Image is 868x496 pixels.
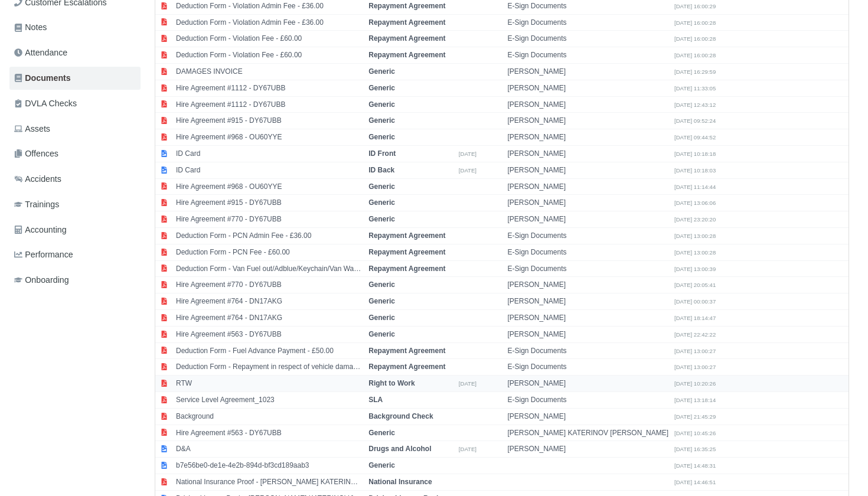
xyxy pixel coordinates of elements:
small: [DATE] 14:46:51 [674,479,716,485]
strong: ID Front [368,149,396,158]
a: Accidents [9,168,141,191]
td: E-Sign Documents [504,244,671,260]
strong: National Insurance [368,478,432,486]
span: Assets [14,122,50,136]
small: [DATE] 22:42:22 [674,331,716,338]
td: Deduction Form - Violation Fee - £60.00 [173,31,366,47]
td: [PERSON_NAME] [504,146,671,162]
small: [DATE] 13:06:06 [674,200,716,206]
strong: Generic [368,429,395,437]
strong: SLA [368,396,383,404]
td: E-Sign Documents [504,14,671,31]
td: Deduction Form - Repayment in respect of vehicle damage - £500.00 [173,359,366,376]
strong: Generic [368,100,395,109]
small: [DATE] 09:44:52 [674,134,716,141]
strong: Repayment Agreement [368,248,445,256]
a: Trainings [9,193,141,216]
small: [DATE] 16:00:28 [674,35,716,42]
a: Accounting [9,218,141,242]
strong: Generic [368,461,395,469]
small: [DATE] 13:00:27 [674,348,716,354]
td: Hire Agreement #764 - DN17AKG [173,309,366,326]
td: [PERSON_NAME] [504,408,671,425]
small: [DATE] 10:18:18 [674,151,716,157]
td: E-Sign Documents [504,47,671,64]
td: Hire Agreement #770 - DY67UBB [173,211,366,228]
small: [DATE] [459,380,477,387]
a: Attendance [9,41,141,64]
td: E-Sign Documents [504,342,671,359]
strong: Generic [368,133,395,141]
strong: Repayment Agreement [368,51,445,59]
a: Offences [9,142,141,165]
td: [PERSON_NAME] [504,277,671,293]
td: Background [173,408,366,425]
strong: Generic [368,198,395,207]
strong: Generic [368,182,395,191]
strong: Generic [368,280,395,289]
td: Hire Agreement #770 - DY67UBB [173,277,366,293]
small: [DATE] 13:00:39 [674,266,716,272]
td: E-Sign Documents [504,260,671,277]
small: [DATE] 23:20:20 [674,216,716,223]
a: Documents [9,67,141,90]
small: [DATE] 12:43:12 [674,102,716,108]
small: [DATE] 13:00:28 [674,249,716,256]
strong: Generic [368,314,395,322]
span: Attendance [14,46,67,60]
small: [DATE] 16:35:25 [674,446,716,452]
td: Deduction Form - Van Fuel out/Adblue/Keychain/Van Wash/Sticker - £100.00 [173,260,366,277]
strong: Generic [368,297,395,305]
strong: Repayment Agreement [368,18,445,27]
strong: Generic [368,67,395,76]
strong: Generic [368,116,395,125]
strong: ID Back [368,166,394,174]
strong: Repayment Agreement [368,2,445,10]
td: ID Card [173,162,366,178]
small: [DATE] 10:20:26 [674,380,716,387]
td: [PERSON_NAME] [504,80,671,96]
span: Accounting [14,223,67,237]
td: Deduction Form - Violation Fee - £60.00 [173,47,366,64]
td: Deduction Form - Fuel Advance Payment - £50.00 [173,342,366,359]
span: Accidents [14,172,61,186]
a: Assets [9,118,141,141]
td: E-Sign Documents [504,228,671,244]
td: Hire Agreement #1112 - DY67UBB [173,80,366,96]
td: [PERSON_NAME] [504,195,671,211]
small: [DATE] [459,151,477,157]
small: [DATE] 13:00:27 [674,364,716,370]
td: E-Sign Documents [504,31,671,47]
strong: Drugs and Alcohol [368,445,431,453]
a: Onboarding [9,269,141,292]
td: [PERSON_NAME] [504,64,671,80]
small: [DATE] 13:18:14 [674,397,716,403]
small: [DATE] [459,446,477,452]
small: [DATE] [459,167,477,174]
a: Notes [9,16,141,39]
span: Offences [14,147,58,161]
small: [DATE] 16:00:29 [674,3,716,9]
small: [DATE] 16:00:28 [674,52,716,58]
td: E-Sign Documents [504,359,671,376]
td: [PERSON_NAME] [504,293,671,310]
small: [DATE] 16:00:28 [674,19,716,26]
td: D&A [173,441,366,458]
strong: Generic [368,330,395,338]
td: Hire Agreement #1112 - DY67UBB [173,96,366,113]
td: Hire Agreement #968 - OU60YYE [173,129,366,146]
small: [DATE] 00:00:37 [674,298,716,305]
span: Notes [14,21,47,34]
td: Deduction Form - PCN Admin Fee - £36.00 [173,228,366,244]
td: E-Sign Documents [504,391,671,408]
small: [DATE] 10:45:26 [674,430,716,436]
small: [DATE] 09:52:24 [674,118,716,124]
strong: Right to Work [368,379,415,387]
td: [PERSON_NAME] [504,326,671,342]
td: [PERSON_NAME] [504,113,671,129]
td: Hire Agreement #915 - DY67UBB [173,113,366,129]
small: [DATE] 10:18:03 [674,167,716,174]
strong: Repayment Agreement [368,34,445,43]
td: [PERSON_NAME] [504,129,671,146]
strong: Background Check [368,412,433,420]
